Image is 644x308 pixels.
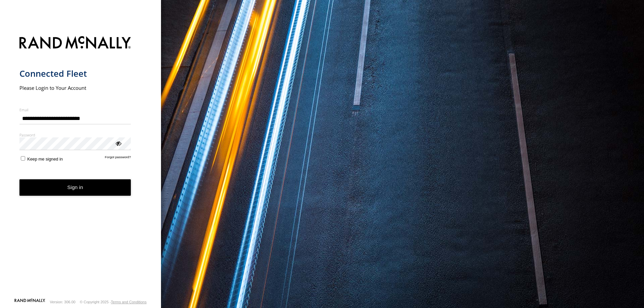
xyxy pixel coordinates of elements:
img: Rand McNally [19,35,131,52]
div: Version: 306.00 [50,300,75,304]
a: Terms and Conditions [111,300,147,304]
h1: Connected Fleet [19,68,131,79]
a: Visit our Website [14,299,45,305]
a: Forgot password? [105,155,131,162]
form: main [19,32,142,298]
input: Keep me signed in [21,156,25,161]
label: Password [19,132,131,137]
h2: Please Login to Your Account [19,84,131,91]
span: Keep me signed in [27,157,63,162]
div: ViewPassword [115,140,121,146]
label: Email [19,107,131,112]
button: Sign in [19,179,131,196]
div: © Copyright 2025 - [80,300,147,304]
